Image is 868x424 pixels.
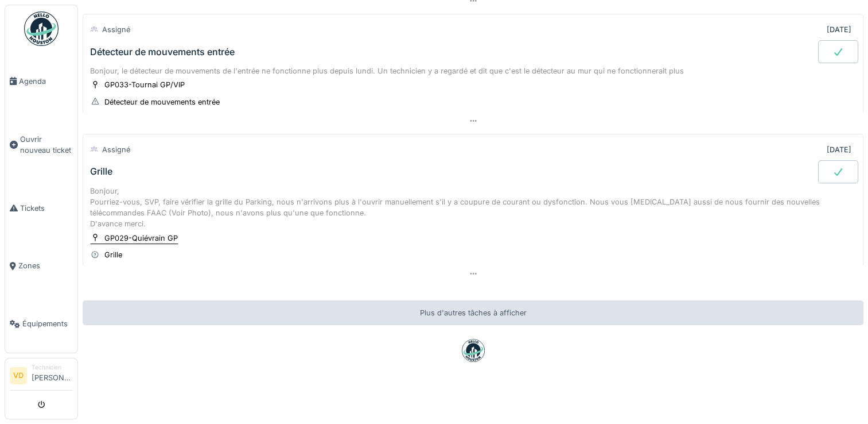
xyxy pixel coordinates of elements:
li: [PERSON_NAME] [32,363,73,388]
a: Agenda [5,52,77,110]
li: VD [10,367,27,384]
div: Détecteur de mouvements entrée [104,97,220,107]
div: Grille [104,249,122,260]
div: [DATE] [827,24,851,35]
img: badge-BVDL4wpA.svg [462,339,485,362]
a: Tickets [5,179,77,237]
span: Agenda [19,76,73,87]
div: Assigné [102,24,130,35]
span: Tickets [20,203,73,214]
div: Plus d'autres tâches à afficher [83,300,863,325]
div: Technicien [32,363,73,372]
div: GP029-Quiévrain GP [104,233,178,244]
a: Équipements [5,295,77,353]
a: VD Technicien[PERSON_NAME] [10,363,73,391]
div: [DATE] [827,144,851,155]
a: Ouvrir nouveau ticket [5,110,77,179]
img: Badge_color-CXgf-gQk.svg [24,11,59,46]
div: Assigné [102,144,130,155]
div: Détecteur de mouvements entrée [90,47,235,57]
div: Grille [90,166,112,177]
div: Bonjour, le détecteur de mouvements de l'entrée ne fonctionne plus depuis lundi. Un technicien y ... [90,65,856,76]
span: Équipements [22,318,73,329]
a: Zones [5,237,77,295]
span: Ouvrir nouveau ticket [20,134,73,156]
span: Zones [18,260,73,271]
div: Bonjour, Pourriez-vous, SVP, faire vérifier la grille du Parking, nous n'arrivons plus à l'ouvrir... [90,186,856,230]
div: GP033-Tournai GP/VIP [104,79,185,90]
